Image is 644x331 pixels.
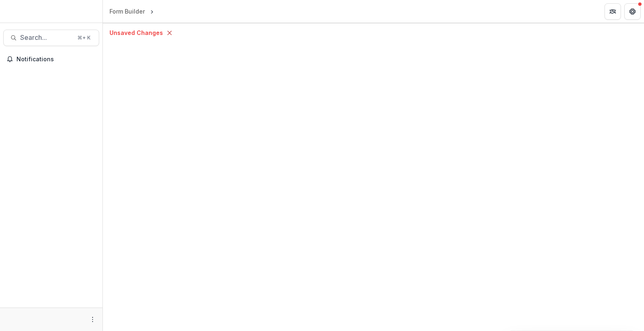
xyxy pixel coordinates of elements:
[109,7,145,16] div: Form Builder
[109,28,163,37] p: Unsaved Changes
[76,33,92,42] div: ⌘ + K
[88,315,98,324] button: More
[604,3,621,20] button: Partners
[16,56,96,63] span: Notifications
[3,53,99,66] button: Notifications
[3,30,99,46] button: Search...
[624,3,641,20] button: Get Help
[106,5,148,17] a: Form Builder
[106,5,191,17] nav: breadcrumb
[20,34,72,42] span: Search...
